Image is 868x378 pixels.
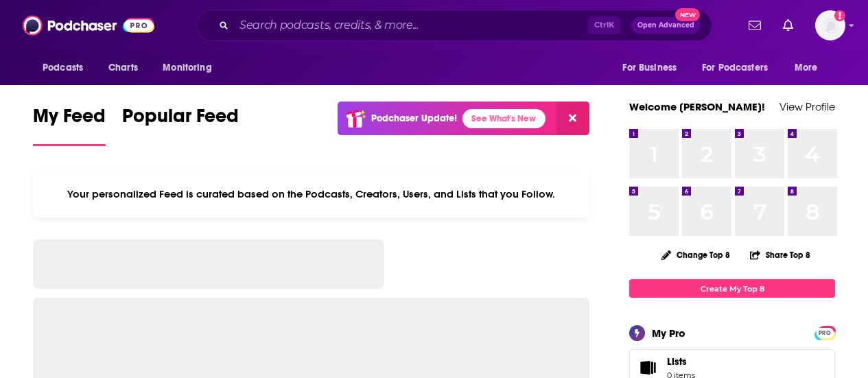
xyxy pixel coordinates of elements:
[675,8,700,21] span: New
[777,14,799,37] a: Show notifications dropdown
[749,241,811,268] button: Share Top 8
[33,171,589,217] div: Your personalized Feed is curated based on the Podcasts, Creators, Users, and Lists that you Follow.
[122,104,239,136] span: Popular Feed
[122,104,239,146] a: Popular Feed
[702,58,768,78] span: For Podcasters
[613,55,694,81] button: open menu
[629,100,765,113] a: Welcome [PERSON_NAME]!
[795,58,818,78] span: More
[817,328,833,338] span: PRO
[33,104,106,146] a: My Feed
[629,279,835,298] a: Create My Top 8
[108,58,138,78] span: Charts
[631,17,701,34] button: Open AdvancedNew
[234,14,588,36] input: Search podcasts, credits, & more...
[667,355,695,368] span: Lists
[196,10,712,41] div: Search podcasts, credits, & more...
[815,10,845,40] img: User Profile
[779,100,835,113] a: View Profile
[33,104,106,136] span: My Feed
[815,10,845,40] span: Logged in as emilyjherman
[817,327,833,338] a: PRO
[652,327,685,340] div: My Pro
[667,355,687,368] span: Lists
[99,55,146,81] a: Charts
[153,55,229,81] button: open menu
[653,246,738,263] button: Change Top 8
[43,58,83,78] span: Podcasts
[371,113,457,124] p: Podchaser Update!
[815,10,845,40] button: Show profile menu
[588,16,620,34] span: Ctrl K
[634,358,661,377] span: Lists
[622,58,677,78] span: For Business
[785,55,835,81] button: open menu
[637,22,694,29] span: Open Advanced
[693,55,788,81] button: open menu
[33,55,101,81] button: open menu
[23,12,154,38] img: Podchaser - Follow, Share and Rate Podcasts
[462,109,546,128] a: See What's New
[834,10,845,21] svg: Add a profile image
[163,58,211,78] span: Monitoring
[743,14,766,37] a: Show notifications dropdown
